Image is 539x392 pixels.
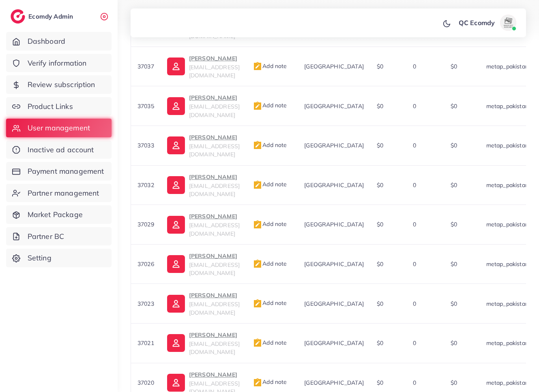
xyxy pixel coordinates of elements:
[189,222,240,237] span: [EMAIL_ADDRESS][DOMAIN_NAME]
[189,340,240,356] span: [EMAIL_ADDRESS][DOMAIN_NAME]
[167,330,240,356] a: [PERSON_NAME][EMAIL_ADDRESS][DOMAIN_NAME]
[167,216,185,234] img: ic-user-info.36bf1079.svg
[137,339,154,347] span: 37021
[377,339,383,347] span: $0
[137,142,154,149] span: 37033
[253,101,262,111] img: admin_note.cdd0b510.svg
[451,300,457,307] span: $0
[11,9,25,23] img: logo
[413,63,416,70] span: 0
[304,102,364,110] span: [GEOGRAPHIC_DATA]
[189,103,240,118] span: [EMAIL_ADDRESS][DOMAIN_NAME]
[6,249,112,267] a: Setting
[253,181,287,188] span: Add note
[28,188,99,198] span: Partner management
[189,370,240,379] p: [PERSON_NAME]
[189,64,240,79] span: [EMAIL_ADDRESS][DOMAIN_NAME]
[377,102,383,110] span: $0
[253,339,287,346] span: Add note
[413,102,416,110] span: 0
[451,379,457,386] span: $0
[189,53,240,63] p: [PERSON_NAME]
[189,143,240,158] span: [EMAIL_ADDRESS][DOMAIN_NAME]
[304,63,364,70] span: [GEOGRAPHIC_DATA]
[11,9,75,23] a: logoEcomdy Admin
[6,205,112,224] a: Market Package
[253,180,262,190] img: admin_note.cdd0b510.svg
[167,334,185,352] img: ic-user-info.36bf1079.svg
[413,221,416,228] span: 0
[454,15,520,31] a: QC Ecomdyavatar
[137,63,154,70] span: 37037
[6,32,112,51] a: Dashboard
[167,132,240,159] a: [PERSON_NAME][EMAIL_ADDRESS][DOMAIN_NAME]
[28,231,64,242] span: Partner BC
[28,58,87,68] span: Verify information
[304,260,364,268] span: [GEOGRAPHIC_DATA]
[189,132,240,142] p: [PERSON_NAME]
[28,13,75,20] h2: Ecomdy Admin
[6,75,112,94] a: Review subscription
[28,166,104,177] span: Payment management
[413,181,416,189] span: 0
[6,141,112,159] a: Inactive ad account
[451,181,457,189] span: $0
[253,378,287,386] span: Add note
[304,181,364,189] span: [GEOGRAPHIC_DATA]
[253,141,262,150] img: admin_note.cdd0b510.svg
[167,290,240,317] a: [PERSON_NAME][EMAIL_ADDRESS][DOMAIN_NAME]
[137,379,154,386] span: 37020
[413,300,416,307] span: 0
[304,142,364,149] span: [GEOGRAPHIC_DATA]
[377,379,383,386] span: $0
[137,102,154,110] span: 37035
[377,300,383,307] span: $0
[28,36,65,47] span: Dashboard
[451,221,457,228] span: $0
[167,58,185,75] img: ic-user-info.36bf1079.svg
[189,211,240,221] p: [PERSON_NAME]
[459,18,495,28] p: QC Ecomdy
[451,339,457,347] span: $0
[6,97,112,116] a: Product Links
[28,253,52,263] span: Setting
[253,141,287,149] span: Add note
[137,260,154,268] span: 37026
[189,182,240,198] span: [EMAIL_ADDRESS][DOMAIN_NAME]
[253,102,287,109] span: Add note
[253,338,262,348] img: admin_note.cdd0b510.svg
[28,123,90,133] span: User management
[253,62,262,71] img: admin_note.cdd0b510.svg
[28,145,94,155] span: Inactive ad account
[189,330,240,340] p: [PERSON_NAME]
[167,53,240,80] a: [PERSON_NAME][EMAIL_ADDRESS][DOMAIN_NAME]
[253,220,287,228] span: Add note
[451,142,457,149] span: $0
[377,63,383,70] span: $0
[28,101,73,112] span: Product Links
[253,62,287,70] span: Add note
[28,79,95,90] span: Review subscription
[253,260,287,267] span: Add note
[167,255,185,273] img: ic-user-info.36bf1079.svg
[377,221,383,228] span: $0
[167,136,185,154] img: ic-user-info.36bf1079.svg
[413,339,416,347] span: 0
[253,220,262,230] img: admin_note.cdd0b510.svg
[189,93,240,102] p: [PERSON_NAME]
[500,15,516,31] img: avatar
[167,93,240,119] a: [PERSON_NAME][EMAIL_ADDRESS][DOMAIN_NAME]
[167,172,240,198] a: [PERSON_NAME][EMAIL_ADDRESS][DOMAIN_NAME]
[6,119,112,137] a: User management
[304,300,364,307] span: [GEOGRAPHIC_DATA]
[304,221,364,228] span: [GEOGRAPHIC_DATA]
[451,63,457,70] span: $0
[253,299,262,309] img: admin_note.cdd0b510.svg
[189,172,240,182] p: [PERSON_NAME]
[253,259,262,269] img: admin_note.cdd0b510.svg
[377,260,383,268] span: $0
[189,251,240,261] p: [PERSON_NAME]
[167,374,185,392] img: ic-user-info.36bf1079.svg
[413,142,416,149] span: 0
[189,261,240,277] span: [EMAIL_ADDRESS][DOMAIN_NAME]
